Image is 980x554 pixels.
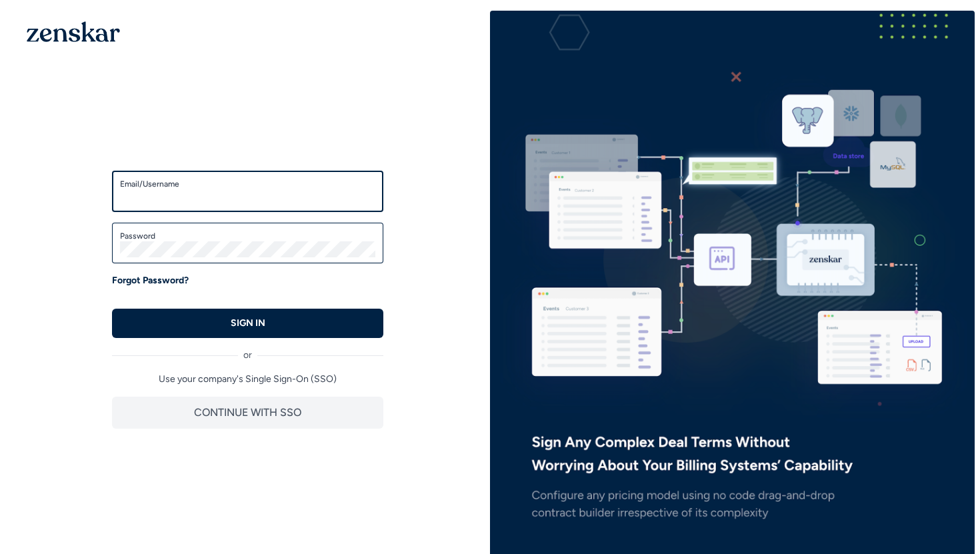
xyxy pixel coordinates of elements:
div: or [112,338,383,362]
label: Email/Username [120,179,375,189]
button: SIGN IN [112,309,383,338]
p: SIGN IN [231,317,265,330]
a: Forgot Password? [112,274,189,287]
p: Use your company's Single Sign-On (SSO) [112,373,383,386]
button: CONTINUE WITH SSO [112,397,383,429]
img: 1OGAJ2xQqyY4LXKgY66KYq0eOWRCkrZdAb3gUhuVAqdWPZE9SRJmCz+oDMSn4zDLXe31Ii730ItAGKgCKgCCgCikA4Av8PJUP... [27,21,120,42]
label: Password [120,231,375,241]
